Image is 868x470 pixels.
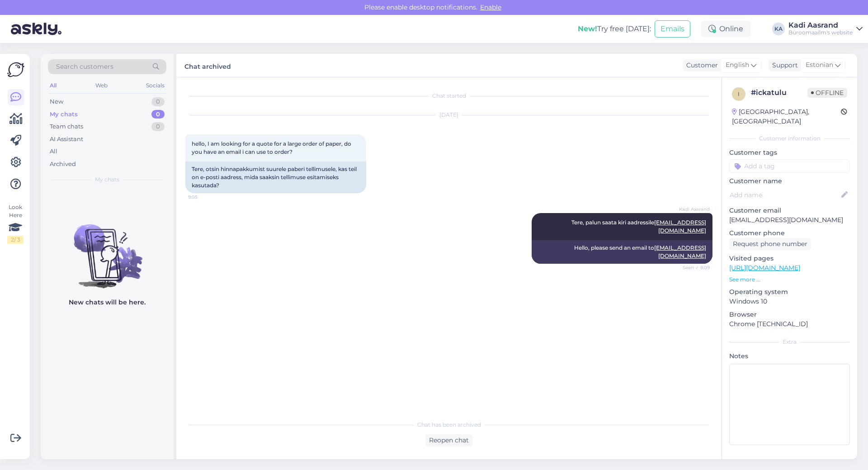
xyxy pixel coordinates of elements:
span: Chat has been archived [417,421,481,429]
span: Offline [807,88,847,98]
div: All [48,80,58,91]
div: [DATE] [185,111,712,119]
span: Seen ✓ 9:09 [676,264,710,271]
span: Kadi Aasrand [676,206,710,213]
div: 0 [151,97,165,106]
span: Estonian [806,60,833,70]
p: Browser [729,310,850,319]
p: Customer email [729,206,850,215]
p: Visited pages [729,254,850,263]
b: New! [578,24,597,33]
p: Windows 10 [729,297,850,306]
p: [EMAIL_ADDRESS][DOMAIN_NAME] [729,215,850,225]
span: English [726,60,749,70]
input: Add name [730,190,840,200]
p: New chats will be here. [69,298,146,307]
div: 2 / 3 [7,236,24,244]
a: Kadi AasrandBüroomaailm's website [788,22,863,36]
div: KA [772,23,785,35]
div: Büroomaailm's website [788,29,853,36]
span: 9:05 [188,194,222,200]
div: Request phone number [729,238,811,250]
span: i [738,90,740,97]
button: Emails [655,20,690,38]
div: Socials [144,80,166,91]
span: Enable [477,3,504,11]
input: Add a tag [729,159,850,173]
div: Support [769,61,798,70]
div: Hello, please send an email to [532,240,712,264]
label: Chat archived [184,59,231,71]
div: 0 [151,122,165,131]
span: Tere, palun saata kiri aadressile [571,219,706,234]
p: Customer tags [729,148,850,157]
img: No chats [41,208,174,290]
div: Reopen chat [425,434,472,446]
div: Archived [50,160,76,169]
div: Tere, otsin hinnapakkumist suurele paberi tellimusele, kas teil on e-posti aadress, mida saaksin ... [185,161,366,193]
div: Kadi Aasrand [788,22,853,29]
div: # ickatulu [751,87,807,98]
a: [EMAIL_ADDRESS][DOMAIN_NAME] [654,219,706,234]
p: Operating system [729,287,850,297]
div: New [50,97,63,106]
a: [EMAIL_ADDRESS][DOMAIN_NAME] [654,244,706,259]
div: Customer [683,61,718,70]
div: Chat started [185,92,712,100]
span: hello, I am looking for a quote for a large order of paper, do you have an email i can use to order? [192,140,353,155]
div: 0 [151,110,165,119]
div: Look Here [7,203,24,244]
p: Chrome [TECHNICAL_ID] [729,319,850,329]
span: Search customers [56,62,113,71]
p: Notes [729,351,850,361]
div: Extra [729,338,850,346]
div: My chats [50,110,78,119]
div: Customer information [729,134,850,142]
div: Web [94,80,109,91]
a: [URL][DOMAIN_NAME] [729,264,800,272]
p: See more ... [729,275,850,284]
span: My chats [95,176,119,184]
div: Team chats [50,122,83,131]
p: Customer name [729,176,850,186]
img: Askly Logo [7,61,24,78]
p: Customer phone [729,228,850,238]
div: Online [701,21,750,37]
div: Try free [DATE]: [578,24,651,34]
div: AI Assistant [50,135,83,144]
div: [GEOGRAPHIC_DATA], [GEOGRAPHIC_DATA] [732,107,841,126]
div: All [50,147,57,156]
